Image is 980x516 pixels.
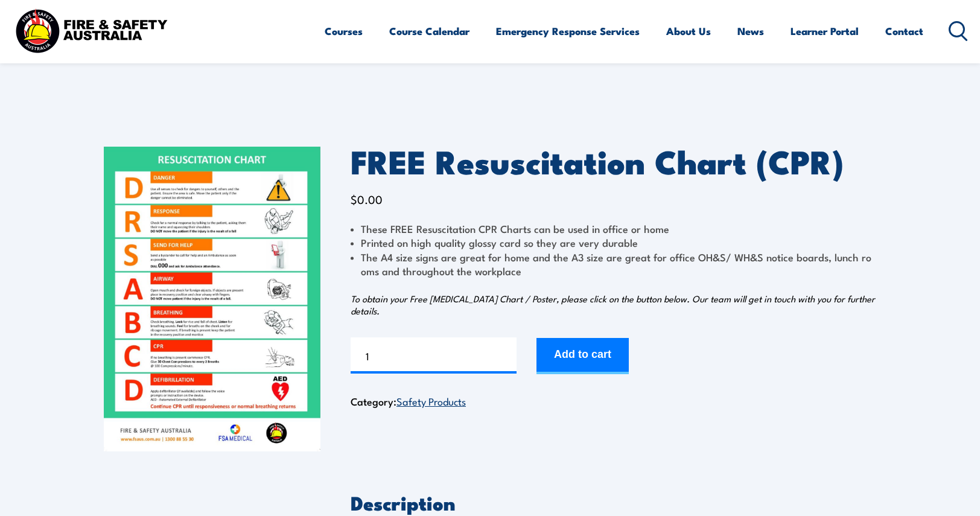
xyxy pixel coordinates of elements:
a: Courses [325,15,363,47]
a: About Us [666,15,711,47]
li: These FREE Resuscitation CPR Charts can be used in office or home [351,221,876,235]
img: FREE Resuscitation Chart - What are the 7 steps to CPR? [104,147,320,451]
a: Course Calendar [389,15,469,47]
a: Contact [885,15,923,47]
li: The A4 size signs are great for home and the A3 size are great for office OH&S/ WH&S notice board... [351,250,876,278]
h1: FREE Resuscitation Chart (CPR) [351,147,876,175]
em: To obtain your Free [MEDICAL_DATA] Chart / Poster, please click on the button below. Our team wil... [351,292,875,317]
h2: Description [351,494,876,511]
li: Printed on high quality glossy card so they are very durable [351,235,876,249]
button: Add to cart [536,338,629,374]
a: Emergency Response Services [496,15,640,47]
a: News [737,15,764,47]
a: Learner Portal [791,15,859,47]
bdi: 0.00 [351,191,383,207]
input: Product quantity [351,337,517,374]
span: Category: [351,393,466,409]
a: Safety Products [396,393,466,408]
span: $ [351,191,357,207]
